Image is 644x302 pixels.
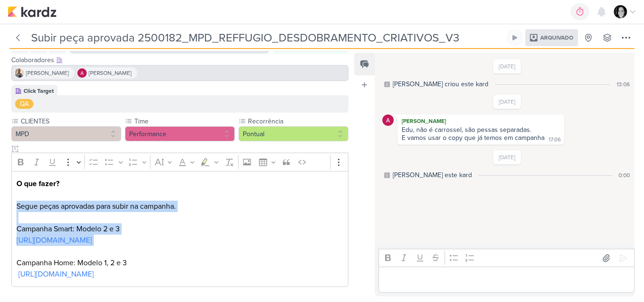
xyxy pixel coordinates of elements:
[20,116,121,126] label: CLIENTES
[28,29,504,46] input: Kard Sem Título
[77,68,87,78] img: Alessandra Gomes
[89,69,132,77] span: [PERSON_NAME]
[393,79,488,89] div: [PERSON_NAME] criou este kard
[239,126,348,141] button: Pontual
[540,35,573,41] span: Arquivado
[11,55,348,65] div: Colaboradores
[11,126,121,141] button: MPD
[133,116,235,126] label: Time
[619,171,630,180] div: 0:00
[20,99,29,109] div: QA
[402,134,545,142] div: E vamos usar o copy que já temos em campanha
[18,269,94,279] a: [URL][DOMAIN_NAME]
[17,178,344,246] p: Segue peças aprovadas para subir na campanha. Campanha Smart: Modelo 2 e 3
[17,179,59,188] strong: O que fazer?
[11,153,348,171] div: Editor toolbar
[24,87,54,95] div: Click Target
[511,34,519,41] div: Ligar relógio
[8,6,57,17] img: kardz.app
[15,68,24,78] img: Iara Santos
[125,126,235,141] button: Performance
[402,126,560,134] div: Edu, não é carrossel, são pessas separadas.
[379,249,635,267] div: Editor toolbar
[17,236,92,245] a: [URL][DOMAIN_NAME]
[247,116,348,126] label: Recorrência
[379,267,635,293] div: Editor editing area: main
[549,136,561,144] div: 17:06
[614,5,627,18] img: Renata Brandão
[382,114,394,126] img: Alessandra Gomes
[17,246,344,280] p: Campanha Home: Modelo 1, 2 e 3
[393,170,472,180] div: [PERSON_NAME] este kard
[26,69,69,77] span: [PERSON_NAME]
[11,171,348,287] div: Editor editing area: main
[525,29,578,46] div: Arquivado
[617,80,630,89] div: 13:06
[399,116,562,126] div: [PERSON_NAME]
